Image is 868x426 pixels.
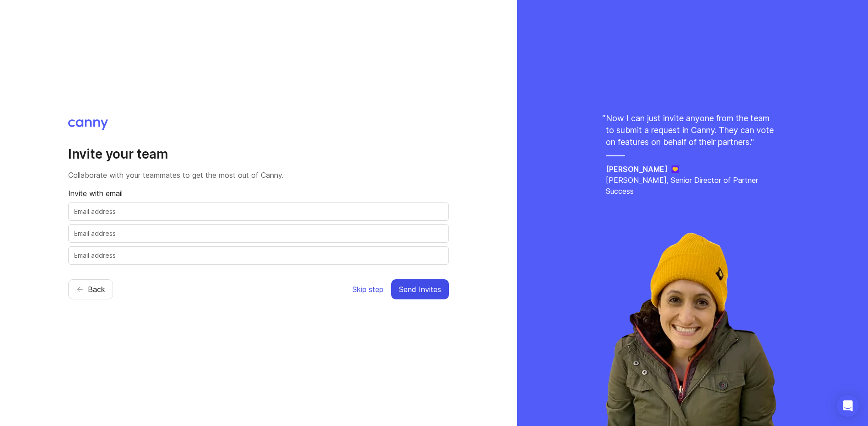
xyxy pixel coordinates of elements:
input: Email address [74,250,443,261]
button: Skip step [352,279,384,299]
span: Skip step [352,284,383,295]
p: Invite with email [68,188,449,199]
input: Email address [74,229,443,239]
span: Send Invites [399,284,441,295]
img: rachel-ec36006e32d921eccbc7237da87631ad.webp [599,225,786,426]
p: [PERSON_NAME], Senior Director of Partner Success [606,175,780,197]
input: Email address [74,207,443,217]
button: Send Invites [391,279,449,299]
span: Back [88,284,105,295]
button: Back [68,279,113,299]
h2: Invite your team [68,146,449,162]
img: Canny logo [68,119,108,130]
img: Jane logo [671,165,679,173]
div: Open Intercom Messenger [837,395,859,417]
h5: [PERSON_NAME] [606,164,668,175]
p: Collaborate with your teammates to get the most out of Canny. [68,170,449,181]
p: Now I can just invite anyone from the team to submit a request in Canny. They can vote on feature... [606,112,780,148]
